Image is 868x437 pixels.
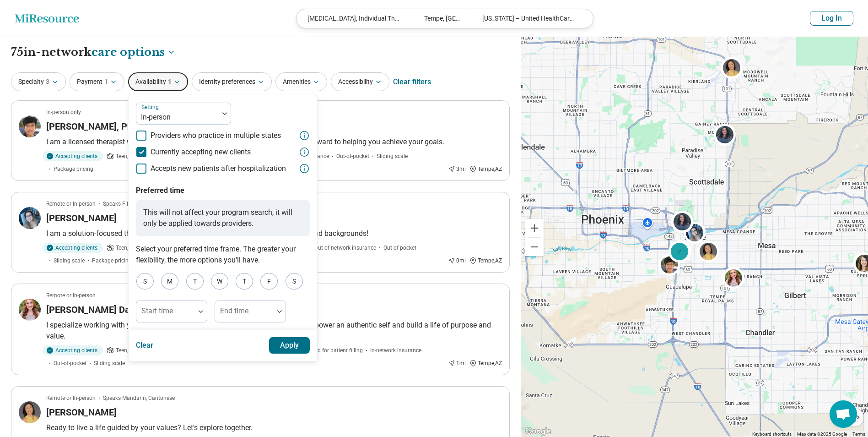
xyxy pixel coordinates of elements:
[383,244,416,252] span: Out-of-pocket
[46,291,96,300] p: Remote or In-person
[54,257,85,265] span: Sliding scale
[471,9,587,28] div: [US_STATE] – United HealthCare Student Resources
[43,151,103,161] div: Accepting clients
[70,72,124,91] button: Payment1
[810,11,853,26] button: Log In
[136,244,310,266] p: Select your preferred time frame. The greater your flexibility, the more options you'll have.
[370,346,421,355] span: In-network insurance
[236,273,253,290] div: T
[525,238,544,256] button: Zoom out
[136,185,310,196] p: Preferred time
[161,273,178,290] div: M
[104,77,108,87] span: 1
[168,77,172,87] span: 1
[669,240,690,262] div: 2
[116,346,162,355] span: Teen, Young adults
[54,165,93,173] span: Package pricing
[136,337,154,354] button: Clear
[211,273,228,290] div: W
[275,72,327,91] button: Amenities
[43,345,103,355] div: Accepting clients
[331,72,389,91] button: Accessibility
[46,228,502,239] p: I am a solution-focused therapist and I welcome and affirm clients of all identities and backgrou...
[46,320,502,342] p: I specialize working with young adults and mental health in college life. I help to empower an au...
[46,212,117,224] h3: [PERSON_NAME]
[469,257,502,265] div: Tempe , AZ
[525,219,544,237] button: Zoom in
[297,9,413,28] div: [MEDICAL_DATA], Individual Therapy
[314,244,376,252] span: Out-of-network insurance
[469,165,502,173] div: Tempe , AZ
[186,273,204,290] div: T
[46,108,81,116] p: In-person only
[46,303,135,316] h3: [PERSON_NAME] Day
[336,152,369,160] span: Out-of-pocket
[11,44,176,60] h1: 75 in-network
[141,104,161,110] label: Setting
[128,72,188,91] button: Availability1
[448,165,466,173] div: 3 mi
[92,257,132,265] span: Package pricing
[220,306,248,315] label: End time
[413,9,471,28] div: Tempe, [GEOGRAPHIC_DATA]
[103,394,175,402] span: Speaks Mandarin, Cantonese
[46,422,502,433] p: Ready to live a life guided by your values? Let's explore together.
[797,432,847,437] span: Map data ©2025 Google
[393,71,431,93] div: Clear filters
[151,147,251,158] span: Currently accepting new clients
[46,200,96,208] p: Remote or In-person
[46,394,96,402] p: Remote or In-person
[448,257,466,265] div: 0 mi
[192,72,272,91] button: Identity preferences
[46,406,117,419] h3: [PERSON_NAME]
[94,359,125,367] span: Sliding scale
[151,130,281,141] span: Providers who practice in multiple states
[116,152,181,160] span: Teen, Young adults, Adults
[46,77,49,87] span: 3
[92,44,176,60] button: Care options
[269,337,310,354] button: Apply
[136,273,154,290] div: S
[830,400,857,428] div: Open chat
[260,273,278,290] div: F
[469,359,502,367] div: Tempe , AZ
[46,137,502,147] p: I am a licensed therapist with over 30 years experience helping others heal. I look forward to he...
[286,273,303,290] div: S
[448,359,466,367] div: 1 mi
[852,432,865,437] a: Terms (opens in new tab)
[136,200,310,236] p: This will not affect your program search, it will only be applied towards providers.
[103,200,140,208] span: Speaks Filipino
[116,244,181,252] span: Teen, Young adults, Adults
[141,306,173,315] label: Start time
[54,359,86,367] span: Out-of-pocket
[377,152,408,160] span: Sliding scale
[46,120,138,133] h3: [PERSON_NAME], PhD
[43,243,103,253] div: Accepting clients
[92,44,165,60] span: care options
[151,163,286,174] span: Accepts new patients after hospitalization
[11,72,66,91] button: Specialty3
